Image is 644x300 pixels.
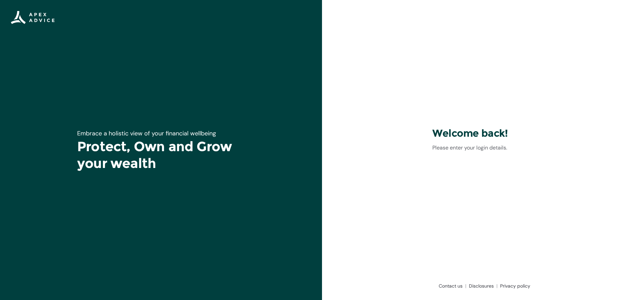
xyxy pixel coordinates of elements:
span: Embrace a holistic view of your financial wellbeing [77,129,216,137]
h1: Protect, Own and Grow your wealth [77,138,245,172]
p: Please enter your login details. [432,144,534,152]
a: Privacy policy [497,283,530,289]
a: Disclosures [466,283,497,289]
a: Contact us [436,283,466,289]
h3: Welcome back! [432,127,534,140]
img: Apex Advice Group [11,11,55,24]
